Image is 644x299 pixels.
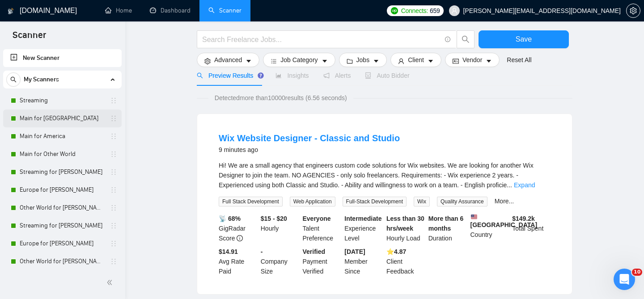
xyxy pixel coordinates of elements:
[219,133,400,143] a: Wix Website Designer - Classic and Studio
[486,58,492,64] span: caret-down
[6,72,21,87] button: search
[105,7,132,14] a: homeHome
[385,214,427,243] div: Hourly Load
[462,55,482,65] span: Vendor
[197,72,203,79] span: search
[20,199,105,217] a: Other World for [PERSON_NAME]
[217,214,259,243] div: GigRadar Score
[356,55,370,65] span: Jobs
[516,34,532,45] span: Save
[20,92,105,109] a: Streaming
[110,168,117,176] span: holder
[3,49,122,67] li: New Scanner
[219,197,283,206] span: Full Stack Development
[219,162,534,189] span: Hi! We are a small agency that engineers custom code solutions for Wix websites. We are looking f...
[632,269,642,276] span: 10
[457,35,474,43] span: search
[261,248,263,255] b: -
[445,37,451,42] span: info-circle
[428,215,464,232] b: More than 6 months
[280,55,318,65] span: Job Category
[263,53,335,67] button: barsJob Categorycaret-down
[237,235,243,241] span: info-circle
[344,215,381,222] b: Intermediate
[208,93,353,103] span: Detected more than 10000 results (6.56 seconds)
[217,247,259,276] div: Avg Rate Paid
[512,215,535,222] b: $ 149.2k
[110,186,117,194] span: holder
[343,214,385,243] div: Experience Level
[271,58,277,64] span: bars
[343,197,407,206] span: Full-Stack Development
[479,30,569,48] button: Save
[259,214,301,243] div: Hourly
[470,214,538,228] b: [GEOGRAPHIC_DATA]
[365,72,371,79] span: robot
[457,30,475,48] button: search
[110,151,117,158] span: holder
[385,247,427,276] div: Client Feedback
[626,7,640,14] a: setting
[150,7,191,14] a: dashboardDashboard
[322,58,328,64] span: caret-down
[275,72,282,79] span: area-chart
[110,115,117,122] span: holder
[390,53,441,67] button: userClientcaret-down
[430,6,440,16] span: 659
[197,53,259,67] button: settingAdvancedcaret-down
[20,109,105,127] a: Main for [GEOGRAPHIC_DATA]
[627,7,640,14] span: setting
[614,269,635,290] iframe: Intercom live chat
[197,72,261,79] span: Preview Results
[303,248,326,255] b: Verified
[219,248,238,255] b: $14.91
[261,215,287,222] b: $15 - $20
[8,4,14,18] img: logo
[10,49,114,67] a: New Scanner
[414,197,430,206] span: Wix
[301,214,343,243] div: Talent Preference
[110,258,117,265] span: holder
[365,72,409,79] span: Auto Bidder
[259,247,301,276] div: Company Size
[110,97,117,104] span: holder
[471,214,477,220] img: 🇺🇸
[373,58,379,64] span: caret-down
[290,197,335,206] span: Web Application
[5,29,53,47] span: Scanner
[386,215,424,232] b: Less than 30 hrs/week
[510,214,552,243] div: Total Spent
[391,7,398,14] img: upwork-logo.png
[626,4,640,18] button: setting
[323,72,330,79] span: notification
[20,253,105,270] a: Other World for [PERSON_NAME]
[106,278,115,287] span: double-left
[344,248,365,255] b: [DATE]
[445,53,500,67] button: idcardVendorcaret-down
[339,53,387,67] button: folderJobscaret-down
[275,72,309,79] span: Insights
[24,71,59,88] span: My Scanners
[323,72,351,79] span: Alerts
[398,58,404,64] span: user
[110,222,117,229] span: holder
[110,240,117,247] span: holder
[507,55,531,65] a: Reset All
[246,58,252,64] span: caret-down
[347,58,353,64] span: folder
[437,197,487,206] span: Quality Assurance
[219,144,400,155] div: 9 minutes ago
[386,248,406,255] b: ⭐️ 4.87
[202,34,441,45] input: Search Freelance Jobs...
[219,160,551,190] div: Hi! We are a small agency that engineers custom code solutions for Wix websites. We are looking f...
[401,6,428,16] span: Connects:
[208,7,241,14] a: searchScanner
[7,76,20,83] span: search
[408,55,424,65] span: Client
[110,133,117,140] span: holder
[428,58,434,64] span: caret-down
[20,163,105,181] a: Streaming for [PERSON_NAME]
[303,215,331,222] b: Everyone
[20,217,105,235] a: Streaming for [PERSON_NAME]
[204,58,211,64] span: setting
